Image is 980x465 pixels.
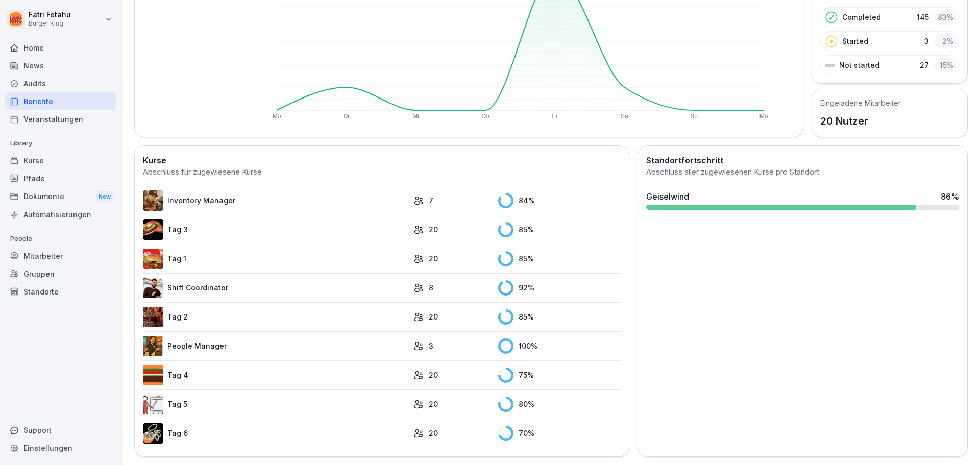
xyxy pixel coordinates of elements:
[839,60,879,70] p: Not started
[646,190,689,203] div: Geiselwind
[5,57,116,75] a: News
[498,193,621,208] div: 84 %
[759,113,768,120] text: Mo
[143,365,408,385] a: Tag 4
[5,283,116,301] a: Standorte
[5,169,116,187] a: Pfade
[143,278,163,298] img: q4kvd0p412g56irxfxn6tm8s.png
[143,365,163,385] img: a35kjdk9hf9utqmhbz0ibbvi.png
[5,187,116,206] div: Dokumente
[5,247,116,265] a: Mitarbeiter
[344,113,349,120] text: Di
[621,113,628,120] text: Sa
[920,60,929,70] p: 27
[498,426,621,441] div: 70 %
[934,58,957,72] div: 15 %
[96,191,113,203] div: New
[143,336,408,356] a: People Manager
[5,135,116,152] p: Library
[5,231,116,247] p: People
[5,187,116,206] a: DokumenteNew
[143,423,408,444] a: Tag 6
[941,190,959,203] div: 86 %
[552,113,557,120] text: Fr
[5,92,116,110] a: Berichte
[498,251,621,266] div: 85 %
[917,12,929,22] p: 145
[934,10,957,25] div: 83 %
[143,249,408,269] a: Tag 1
[143,278,408,298] a: Shift Coordinator
[481,113,489,120] text: Do
[412,113,419,120] text: Mi
[5,265,116,283] a: Gruppen
[429,428,438,438] p: 20
[934,34,957,48] div: 2 %
[429,282,433,293] p: 8
[820,113,901,129] p: 20 Nutzer
[143,166,621,178] div: Abschluss für zugewiesene Kurse
[429,195,433,206] p: 7
[143,219,163,240] img: cq6tslmxu1pybroki4wxmcwi.png
[5,439,116,457] a: Einstellungen
[429,370,438,380] p: 20
[429,253,438,264] p: 20
[646,154,959,166] h2: Standortfortschritt
[924,36,929,46] p: 3
[820,97,901,108] h5: Eingeladene Mitarbeiter
[5,75,116,92] a: Audits
[143,190,163,211] img: o1h5p6rcnzw0lu1jns37xjxx.png
[143,190,408,211] a: Inventory Manager
[5,110,116,128] a: Veranstaltungen
[143,249,163,269] img: kxzo5hlrfunza98hyv09v55a.png
[690,113,698,120] text: So
[29,11,71,19] p: Fatri Fetahu
[429,340,433,351] p: 3
[642,186,963,214] a: Geiselwind86%
[143,307,408,327] a: Tag 2
[429,224,438,235] p: 20
[429,311,438,322] p: 20
[273,113,281,120] text: Mo
[498,368,621,383] div: 75 %
[5,421,116,439] div: Support
[143,307,163,327] img: hzkj8u8nkg09zk50ub0d0otk.png
[429,399,438,409] p: 20
[498,222,621,237] div: 85 %
[498,280,621,296] div: 92 %
[5,39,116,57] a: Home
[143,423,163,444] img: rvamvowt7cu6mbuhfsogl0h5.png
[29,20,71,27] p: Burger King
[143,394,163,414] img: vy1vuzxsdwx3e5y1d1ft51l0.png
[143,219,408,240] a: Tag 3
[842,36,868,46] p: Started
[498,309,621,325] div: 85 %
[5,206,116,224] a: Automatisierungen
[498,397,621,412] div: 80 %
[842,12,881,22] p: Completed
[143,336,163,356] img: xc3x9m9uz5qfs93t7kmvoxs4.png
[498,338,621,354] div: 100 %
[646,166,959,178] div: Abschluss aller zugewiesenen Kurse pro Standort
[5,152,116,169] a: Kurse
[143,394,408,414] a: Tag 5
[143,154,621,166] h2: Kurse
